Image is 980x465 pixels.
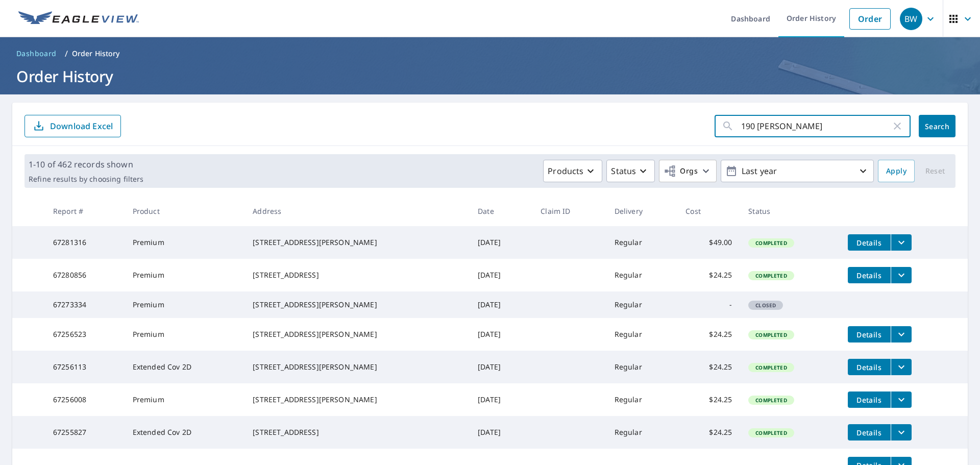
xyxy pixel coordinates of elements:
button: Products [543,160,602,182]
td: [DATE] [470,318,532,351]
td: 67256523 [45,318,125,351]
div: [STREET_ADDRESS][PERSON_NAME] [253,237,461,248]
div: [STREET_ADDRESS][PERSON_NAME] [253,362,461,372]
td: [DATE] [470,291,532,318]
td: 67255827 [45,416,125,449]
td: Extended Cov 2D [125,351,245,383]
th: Cost [677,196,740,226]
span: Completed [749,331,793,338]
button: detailsBtn-67280856 [848,267,891,283]
td: Premium [125,226,245,259]
span: Completed [749,397,793,404]
button: filesDropdownBtn-67256113 [891,359,912,375]
th: Claim ID [532,196,606,226]
td: 67256008 [45,383,125,416]
p: 1-10 of 462 records shown [29,158,143,170]
span: Completed [749,272,793,279]
p: Status [611,165,636,177]
span: Search [927,121,947,131]
span: Completed [749,239,793,247]
button: detailsBtn-67256523 [848,326,891,342]
th: Report # [45,196,125,226]
button: filesDropdownBtn-67256008 [891,391,912,408]
p: Download Excel [50,120,113,132]
td: Extended Cov 2D [125,416,245,449]
a: Dashboard [12,45,61,62]
td: 67281316 [45,226,125,259]
button: Apply [878,160,915,182]
button: Download Excel [24,115,121,137]
button: Status [606,160,655,182]
td: $24.25 [677,383,740,416]
td: [DATE] [470,383,532,416]
button: filesDropdownBtn-67280856 [891,267,912,283]
td: Premium [125,291,245,318]
td: $24.25 [677,259,740,291]
p: Products [548,165,583,177]
div: [STREET_ADDRESS] [253,270,461,280]
span: Orgs [664,165,698,178]
td: $24.25 [677,351,740,383]
button: filesDropdownBtn-67281316 [891,234,912,251]
div: [STREET_ADDRESS][PERSON_NAME] [253,300,461,310]
input: Address, Report #, Claim ID, etc. [741,112,891,140]
div: BW [900,8,922,30]
th: Status [740,196,839,226]
td: [DATE] [470,416,532,449]
button: Search [919,115,955,137]
span: Apply [886,165,906,178]
button: detailsBtn-67256113 [848,359,891,375]
p: Last year [738,162,857,180]
td: 67273334 [45,291,125,318]
button: detailsBtn-67256008 [848,391,891,408]
button: detailsBtn-67281316 [848,234,891,251]
a: Order [849,8,891,30]
td: Regular [606,351,678,383]
span: Completed [749,429,793,436]
div: [STREET_ADDRESS] [253,427,461,437]
td: $49.00 [677,226,740,259]
p: Refine results by choosing filters [29,175,143,184]
span: Details [854,362,885,372]
td: Regular [606,416,678,449]
th: Address [244,196,470,226]
td: Regular [606,291,678,318]
th: Date [470,196,532,226]
span: Completed [749,364,793,371]
span: Details [854,271,885,280]
td: $24.25 [677,416,740,449]
td: Premium [125,383,245,416]
span: Closed [749,302,782,309]
span: Details [854,330,885,339]
td: Premium [125,259,245,291]
li: / [65,47,68,60]
td: Premium [125,318,245,351]
div: [STREET_ADDRESS][PERSON_NAME] [253,329,461,339]
td: Regular [606,226,678,259]
td: [DATE] [470,351,532,383]
span: Details [854,428,885,437]
button: filesDropdownBtn-67255827 [891,424,912,440]
span: Details [854,238,885,248]
div: [STREET_ADDRESS][PERSON_NAME] [253,395,461,405]
td: 67280856 [45,259,125,291]
td: Regular [606,383,678,416]
span: Details [854,395,885,405]
th: Delivery [606,196,678,226]
img: EV Logo [18,11,139,27]
th: Product [125,196,245,226]
button: detailsBtn-67255827 [848,424,891,440]
button: Last year [721,160,874,182]
td: $24.25 [677,318,740,351]
nav: breadcrumb [12,45,968,62]
td: 67256113 [45,351,125,383]
td: - [677,291,740,318]
button: Orgs [659,160,717,182]
td: Regular [606,318,678,351]
td: [DATE] [470,226,532,259]
button: filesDropdownBtn-67256523 [891,326,912,342]
td: Regular [606,259,678,291]
td: [DATE] [470,259,532,291]
span: Dashboard [16,48,57,59]
p: Order History [72,48,120,59]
